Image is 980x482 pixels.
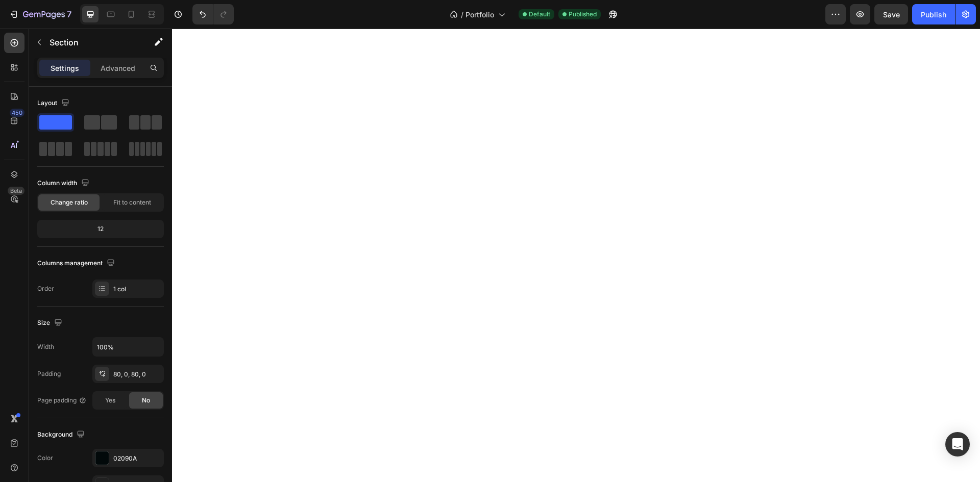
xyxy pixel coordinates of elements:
[113,454,161,463] div: 02090A
[93,338,163,356] input: Auto
[37,396,87,405] div: Page padding
[113,370,161,379] div: 80, 0, 80, 0
[10,109,24,117] div: 450
[37,453,53,463] div: Color
[39,222,162,236] div: 12
[465,9,494,20] span: Portfolio
[113,198,151,207] span: Fit to content
[101,63,135,73] p: Advanced
[37,428,87,442] div: Background
[105,396,115,405] span: Yes
[142,396,150,405] span: No
[921,9,946,20] div: Publish
[37,316,64,330] div: Size
[37,176,91,190] div: Column width
[192,4,234,24] div: Undo/Redo
[461,9,463,20] span: /
[37,257,117,270] div: Columns management
[912,4,955,24] button: Publish
[8,187,24,195] div: Beta
[51,63,79,73] p: Settings
[945,432,970,456] div: Open Intercom Messenger
[37,342,54,351] div: Width
[172,29,980,482] iframe: Design area
[37,369,61,378] div: Padding
[37,284,54,293] div: Order
[883,10,900,19] span: Save
[529,10,550,19] span: Default
[67,8,71,20] p: 7
[113,285,161,294] div: 1 col
[51,198,88,207] span: Change ratio
[50,36,133,48] p: Section
[569,10,597,19] span: Published
[37,96,71,110] div: Layout
[874,4,908,24] button: Save
[4,4,76,24] button: 7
